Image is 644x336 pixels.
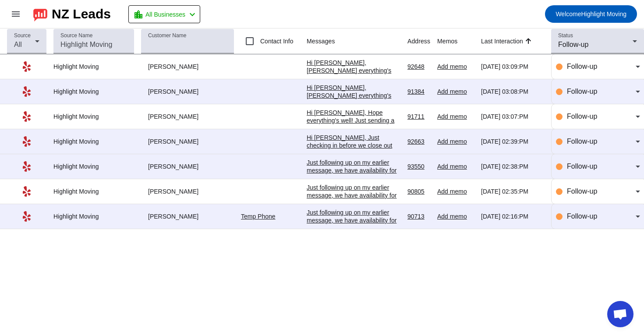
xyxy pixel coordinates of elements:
[53,63,134,71] div: Highlight Moving
[481,88,544,95] div: [DATE] 03:08:PM
[21,111,32,122] mat-icon: Yelp
[52,8,111,20] div: NZ Leads
[437,63,474,71] div: Add memo
[407,212,430,220] div: 90713
[407,63,430,71] div: 92648
[558,41,588,48] span: Follow-up
[14,33,31,39] mat-label: Source
[307,28,407,54] th: Messages
[437,28,481,54] th: Memos
[567,88,597,95] span: Follow-up
[307,84,400,139] div: Hi [PERSON_NAME], [PERSON_NAME] everything's well! Just sending a friendly reminder that our serv...
[141,88,234,95] div: [PERSON_NAME]
[21,136,32,147] mat-icon: Yelp
[53,212,134,220] div: Highlight Moving
[407,163,430,170] div: 93550
[141,187,234,195] div: [PERSON_NAME]
[60,33,92,39] mat-label: Source Name
[437,113,474,120] div: Add memo
[437,212,474,220] div: Add memo
[307,159,400,269] div: Just following up on my earlier message, we have availability for [DATE], and I'd be happy to hel...
[481,187,544,195] div: [DATE] 02:35:PM
[437,163,474,170] div: Add memo
[53,88,134,95] div: Highlight Moving
[407,187,430,195] div: 90805
[53,113,134,120] div: Highlight Moving
[60,39,127,50] input: Highlight Moving
[141,212,234,220] div: [PERSON_NAME]
[133,9,144,20] mat-icon: location_city
[481,138,544,145] div: [DATE] 02:39:PM
[567,187,597,195] span: Follow-up
[148,33,186,39] mat-label: Customer Name
[437,138,474,145] div: Add memo
[556,8,626,20] span: Highlight Moving
[53,187,134,195] div: Highlight Moving
[556,11,581,18] span: Welcome
[21,186,32,197] mat-icon: Yelp
[481,163,544,170] div: [DATE] 02:38:PM
[558,33,573,39] mat-label: Status
[141,138,234,145] div: [PERSON_NAME]
[141,163,234,170] div: [PERSON_NAME]
[407,28,437,54] th: Address
[187,9,198,20] mat-icon: chevron_left
[307,184,400,310] div: Just following up on my earlier message, we have availability for [DATE], and I'd be happy to hel...
[481,212,544,220] div: [DATE] 02:16:PM
[128,5,200,23] button: All Businesses
[545,5,637,23] button: WelcomeHighlight Moving
[307,209,400,319] div: Just following up on my earlier message, we have availability for [DATE], and I'd be happy to hel...
[607,301,633,327] div: Open chat
[145,8,185,21] span: All Businesses
[53,163,134,170] div: Highlight Moving
[53,138,134,145] div: Highlight Moving
[307,134,400,220] div: Hi [PERSON_NAME], Just checking in before we close out your request. If you're still planning you...
[241,213,276,220] a: Temp Phone
[437,187,474,195] div: Add memo
[481,113,544,120] div: [DATE] 03:07:PM
[21,61,32,72] mat-icon: Yelp
[141,113,234,120] div: [PERSON_NAME]
[307,59,400,106] div: Hi [PERSON_NAME], [PERSON_NAME] everything's well! Just sending a friendly reminder that our serv...
[567,138,597,145] span: Follow-up
[14,41,22,48] span: All
[437,88,474,95] div: Add memo
[567,163,597,170] span: Follow-up
[567,212,597,220] span: Follow-up
[33,7,47,21] img: logo
[21,211,32,222] mat-icon: Yelp
[407,88,430,95] div: 91384
[11,9,21,19] mat-icon: menu
[21,161,32,172] mat-icon: Yelp
[141,63,234,71] div: [PERSON_NAME]
[21,86,32,97] mat-icon: Yelp
[481,63,544,71] div: [DATE] 03:09:PM
[307,109,400,156] div: Hi [PERSON_NAME], Hope everything's well! Just sending a friendly reminder that our services are ...
[258,37,294,46] label: Contact Info
[407,113,430,120] div: 91711
[407,138,430,145] div: 92663
[567,63,597,70] span: Follow-up
[567,113,597,120] span: Follow-up
[481,37,523,46] div: Last Interaction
